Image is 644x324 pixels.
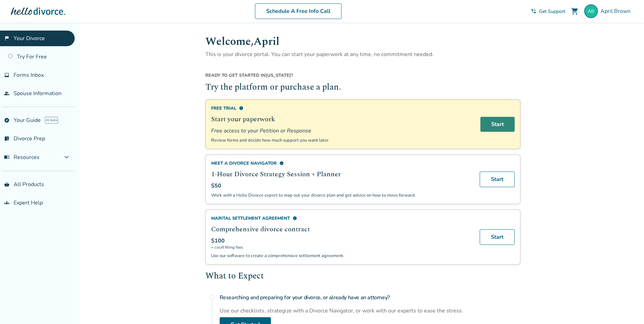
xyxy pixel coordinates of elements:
[211,105,472,111] div: Free Trial
[205,50,520,59] p: This is your divorce portal. You can start your paperwork at any time, no commitment needed.
[220,307,520,314] div: Use our checklists, strategize with a Divorce Navigator, or work with our experts to ease the str...
[211,169,472,179] h2: 1-Hour Divorce Strategy Session + Planner
[211,224,472,234] h2: Comprehensive divorce contract
[205,270,520,283] h2: What to Expect
[480,172,515,187] a: Start
[211,160,472,166] div: Meet a divorce navigator
[211,245,472,250] span: + court filing fees
[480,117,515,132] a: Start
[539,8,565,15] span: Get Support
[211,215,472,221] div: Marital Settlement Agreement
[220,291,520,304] h4: Researching and preparing for your divorce, or already have an attorney?
[4,182,10,187] span: shopping_basket
[601,7,633,15] span: April Brown
[279,161,284,165] span: info
[610,291,644,324] iframe: Chat Widget
[45,117,58,124] span: AI beta
[4,136,10,141] span: list_alt_check
[531,8,536,14] span: phone_in_talk
[4,91,10,96] span: people
[62,153,71,161] span: expand_more
[211,137,472,143] p: Review forms and decide how much support you want later.
[255,3,342,19] a: Schedule A Free Info Call
[211,237,225,245] span: $100
[205,72,520,81] div: [US_STATE] ?
[571,7,579,15] span: shopping_cart
[293,216,297,220] span: info
[211,114,472,124] h2: Start your paperwork
[205,81,520,94] h2: Try the platform or purchase a plan.
[239,106,243,110] span: info
[4,118,10,123] span: explore
[211,253,472,259] p: Use our software to create a comprehensive settlement agreement.
[4,72,10,78] span: inbox
[205,72,265,78] span: Ready to get started in
[4,36,10,41] span: flag_2
[211,182,221,190] span: $50
[531,8,565,15] a: phone_in_talkGet Support
[211,127,472,134] span: Free access to your Petition or Response
[4,200,10,205] span: groups
[480,229,515,245] a: Start
[4,154,39,161] span: Resources
[209,295,215,300] span: radio_button_unchecked
[584,4,598,18] img: abrown@tcisd.org
[4,155,10,160] span: menu_book
[14,71,44,79] span: Forms Inbox
[211,192,472,198] p: Work with a Hello Divorce expert to map out your divorce plan and get advice on how to move forward.
[205,33,520,50] h1: Welcome, April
